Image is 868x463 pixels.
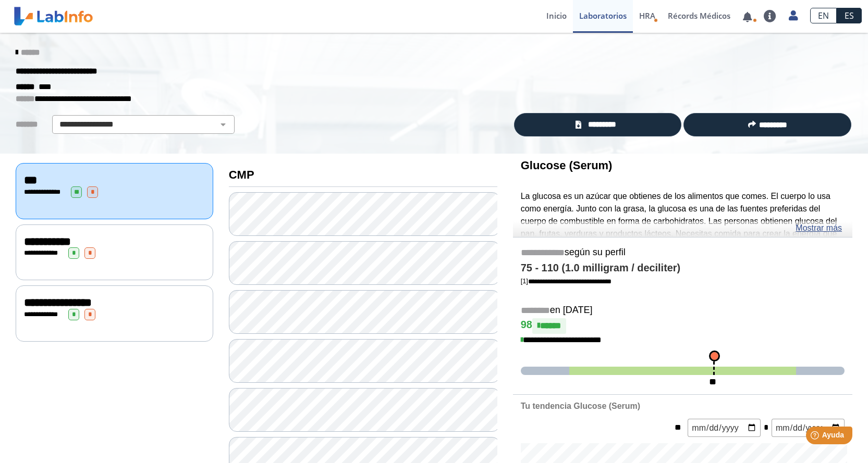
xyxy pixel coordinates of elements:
a: EN [810,8,837,23]
a: ES [837,8,862,23]
a: Mostrar más [796,222,842,234]
input: mm/dd/yyyy [688,419,761,437]
h5: en [DATE] [521,305,845,317]
h4: 75 - 110 (1.0 milligram / deciliter) [521,262,845,274]
b: Glucose (Serum) [521,159,613,172]
p: La glucosa es un azúcar que obtienes de los alimentos que comes. El cuerpo lo usa como energía. J... [521,190,845,265]
b: Tu tendencia Glucose (Serum) [521,402,640,410]
iframe: Help widget launcher [775,422,857,452]
a: [1] [521,277,612,285]
b: CMP [229,168,254,181]
h4: 98 [521,318,845,334]
h5: según su perfil [521,247,845,259]
input: mm/dd/yyyy [772,419,845,437]
span: HRA [639,10,655,21]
